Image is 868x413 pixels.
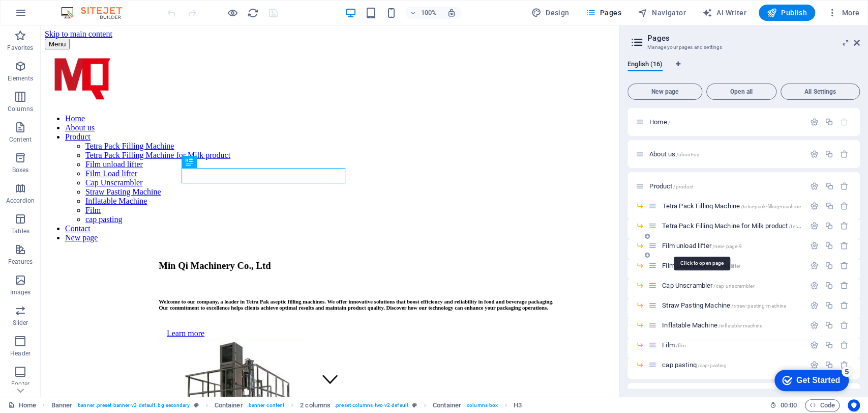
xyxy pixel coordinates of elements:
[646,183,805,189] div: Product/product
[585,8,621,18] span: Pages
[247,7,259,19] i: Reload page
[825,222,833,230] div: Duplicate
[825,321,833,329] div: Duplicate
[659,223,805,229] div: Tetra Pack Filling Machine for Milk product/tetra-pack-filling-machine-for-milk-product
[647,43,840,52] h3: Manage your pages and settings
[662,321,762,329] span: Click to open page
[75,2,85,12] div: 5
[840,321,849,329] div: Remove
[662,361,727,369] span: Click to open page
[662,202,800,210] span: Click to open page
[226,7,238,19] button: Click here to leave preview mode and continue editing
[840,241,849,250] div: Remove
[215,399,243,411] span: Click to select. Double-click to edit
[10,349,31,357] p: Header
[840,222,849,230] div: Remove
[194,402,199,408] i: This element is a customizable preset
[770,399,797,411] h6: Session time
[840,182,849,190] div: Remove
[659,322,805,328] div: Inflatable Machine/inflatable-machine
[447,8,456,17] i: On resize automatically adjust zoom level to fit chosen device.
[659,262,805,269] div: Film Load lifter/film-load-lifter
[825,118,833,126] div: Duplicate
[13,319,28,327] p: Slider
[531,8,570,18] span: Design
[840,281,849,290] div: Remove
[810,341,819,349] div: Settings
[527,5,574,21] div: Design (Ctrl+Alt+Y)
[8,258,33,266] p: Features
[51,399,522,411] nav: breadcrumb
[788,401,789,409] span: :
[662,242,742,250] span: Film unload lifter
[810,202,819,210] div: Settings
[527,5,574,21] button: Design
[698,363,727,368] span: /cap-pasting
[646,151,805,157] div: About us/about-us
[659,342,805,348] div: Film/film
[805,399,840,411] button: Code
[649,150,699,158] span: Click to open page
[659,203,805,209] div: Tetra Pack Filling Machine/tetra-pack-filling-machine
[8,399,36,411] a: Click to cancel selection. Double-click to open Pages
[810,241,819,250] div: Settings
[825,361,833,369] div: Duplicate
[707,263,740,269] span: /film-load-lifter
[634,5,690,21] button: Navigator
[785,89,855,95] span: All Settings
[825,241,833,250] div: Duplicate
[12,166,29,174] p: Boxes
[8,74,34,82] p: Elements
[810,118,819,126] div: Settings
[676,152,699,157] span: /about-us
[840,202,849,210] div: Remove
[825,281,833,290] div: Duplicate
[781,84,860,100] button: All Settings
[647,34,860,43] h2: Pages
[810,281,819,290] div: Settings
[840,261,849,270] div: Remove
[810,222,819,230] div: Settings
[659,282,805,289] div: Cap Unscrambler/cap-unscrambler
[781,399,796,411] span: 00 00
[840,118,849,126] div: The startpage cannot be deleted
[4,4,72,13] a: Skip to main content
[662,282,754,289] span: Click to open page
[8,5,82,26] div: Get Started 5 items remaining, 0% complete
[581,5,625,21] button: Pages
[676,343,686,348] span: /film
[300,399,331,411] span: Click to select. Double-click to edit
[719,323,763,328] span: /inflatable-machine
[76,399,190,411] span: . banner .preset-banner-v3-default .bg-secondary
[646,119,805,125] div: Home/
[627,84,702,100] button: New page
[741,204,801,209] span: /tetra-pack-filling-machine
[659,242,805,249] div: Film unload lifter/new-page-9
[713,283,754,289] span: /cap-unscrambler
[825,261,833,270] div: Duplicate
[632,89,698,95] span: New page
[731,303,786,309] span: /straw-pasting-machine
[698,5,751,21] button: AI Writer
[711,89,772,95] span: Open all
[659,302,805,309] div: Straw Pasting Machine/straw-pasting-machine
[823,5,863,21] button: More
[627,60,860,79] div: Language Tabs
[412,402,417,408] i: This element is a customizable preset
[247,7,259,19] button: reload
[810,150,819,158] div: Settings
[810,182,819,190] div: Settings
[247,399,284,411] span: . banner-content
[421,7,437,19] h6: 100%
[11,227,29,235] p: Tables
[465,399,498,411] span: . columns-box
[662,341,686,349] span: Click to open page
[827,8,859,18] span: More
[335,399,408,411] span: . preset-columns-two-v2-default
[6,197,35,205] p: Accordion
[810,301,819,310] div: Settings
[767,8,807,18] span: Publish
[514,399,522,411] span: Click to select. Double-click to edit
[848,399,860,411] button: Usercentrics
[759,5,815,21] button: Publish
